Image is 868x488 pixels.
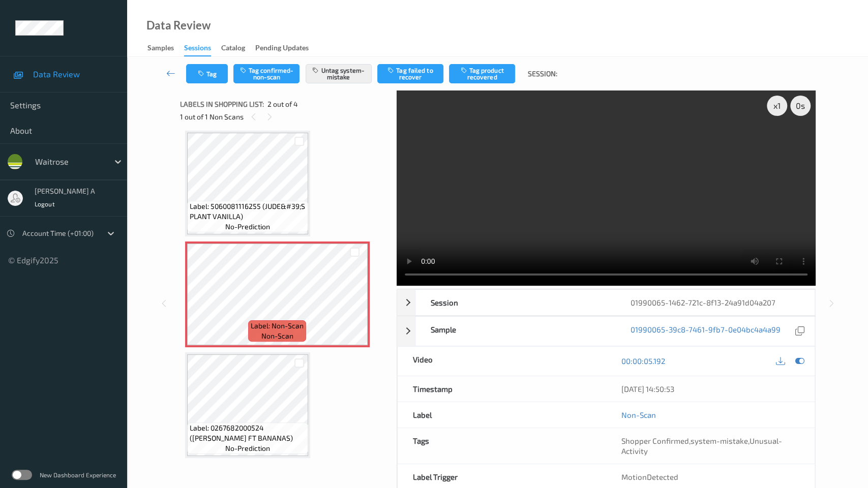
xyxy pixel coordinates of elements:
div: [DATE] 14:50:53 [621,384,799,394]
a: Non-Scan [621,410,656,420]
button: Tag product recovered [449,64,515,83]
div: Sessions [184,43,211,56]
a: 01990065-39c8-7461-9fb7-0e04bc4a4a99 [630,324,780,338]
div: Session01990065-1462-721c-8f13-24a91d04a207 [397,289,815,316]
div: Data Review [146,20,211,30]
a: Catalog [221,41,255,55]
div: Pending Updates [255,43,309,55]
button: Tag failed to recover [377,64,443,83]
span: no-prediction [225,222,270,232]
div: Session [415,290,615,315]
span: Label: 0267682000524 ([PERSON_NAME] FT BANANAS) [190,423,306,443]
div: x 1 [767,96,787,116]
button: Tag confirmed-non-scan [233,64,300,83]
div: 01990065-1462-721c-8f13-24a91d04a207 [615,290,814,315]
a: Samples [147,41,184,55]
div: Label [398,402,606,428]
span: Unusual-Activity [621,436,782,455]
a: 00:00:05.192 [621,356,665,366]
span: non-scan [261,331,293,341]
div: Video [398,347,606,376]
span: , , [621,436,782,455]
div: Tags [398,428,606,464]
div: 0 s [790,96,811,116]
a: Pending Updates [255,41,319,55]
button: Untag system-mistake [306,64,372,83]
span: Shopper Confirmed [621,436,689,445]
button: Tag [186,64,228,83]
span: no-prediction [225,443,270,453]
span: Label: 5060081116255 (JUDE&#39;S PLANT VANILLA) [190,201,306,222]
div: Sample01990065-39c8-7461-9fb7-0e04bc4a4a99 [397,316,815,346]
span: Session: [528,69,557,79]
span: system-mistake [691,436,748,445]
div: 1 out of 1 Non Scans [180,110,390,123]
div: Catalog [221,43,245,55]
span: 2 out of 4 [267,99,298,109]
span: Label: Non-Scan [251,321,304,331]
div: Timestamp [398,376,606,402]
span: Labels in shopping list: [180,99,264,109]
a: Sessions [184,41,221,56]
div: Sample [415,317,615,346]
div: Samples [147,43,174,55]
